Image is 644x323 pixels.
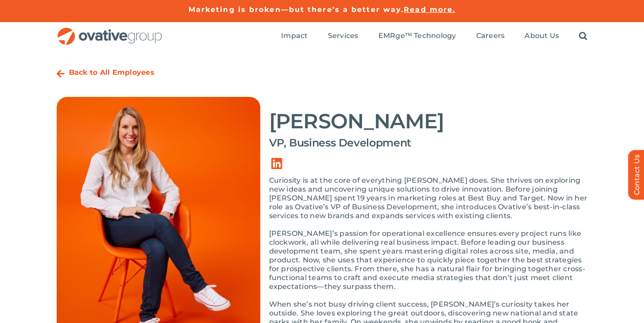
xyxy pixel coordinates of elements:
[476,31,505,41] a: Careers
[328,31,359,41] a: Services
[57,69,65,78] a: Link to https://ovative.com/about-us/people/
[404,5,455,14] a: Read more.
[476,31,505,40] span: Careers
[281,22,587,50] nav: Menu
[265,151,289,176] a: Link to https://www.linkedin.com/in/jenalcott/
[328,31,359,40] span: Services
[269,229,588,291] p: [PERSON_NAME]’s passion for operational excellence ensures every project runs like clockwork, all...
[281,31,308,40] span: Impact
[269,137,588,149] h4: VP, Business Development
[524,31,559,40] span: About Us
[189,5,404,14] a: Marketing is broken—but there’s a better way.
[579,31,587,41] a: Search
[57,27,163,35] a: OG_Full_horizontal_RGB
[281,31,308,41] a: Impact
[378,31,456,40] span: EMRge™ Technology
[69,68,154,77] a: Back to All Employees
[269,110,588,132] h2: [PERSON_NAME]
[524,31,559,41] a: About Us
[378,31,456,41] a: EMRge™ Technology
[269,176,588,220] p: Curiosity is at the core of everything [PERSON_NAME] does. She thrives on exploring new ideas and...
